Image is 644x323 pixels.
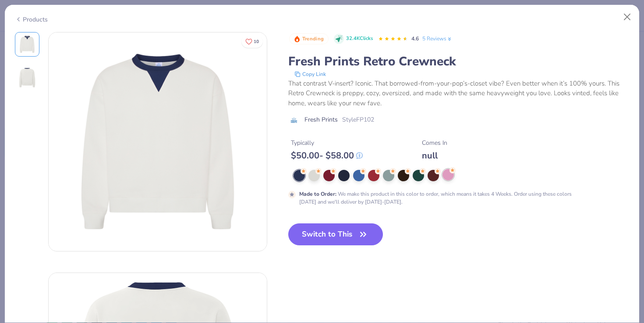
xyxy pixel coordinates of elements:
[15,15,48,24] div: Products
[422,150,447,161] div: null
[289,33,329,45] button: Badge Button
[291,138,363,147] div: Typically
[346,35,373,43] span: 32.4K Clicks
[241,35,263,48] button: Like
[304,115,338,124] span: Fresh Prints
[292,70,329,79] button: copy to clipboard
[291,150,363,161] div: $ 50.00 - $ 58.00
[411,35,419,42] span: 4.6
[288,117,300,124] img: brand logo
[302,36,324,41] span: Trending
[422,138,447,147] div: Comes In
[378,32,408,46] div: 4.6 Stars
[619,9,636,25] button: Close
[49,32,267,251] img: Front
[342,115,374,124] span: Style FP102
[17,67,38,88] img: Back
[288,223,383,245] button: Switch to This
[299,190,589,206] div: We make this product in this color to order, which means it takes 4 Weeks. Order using these colo...
[288,53,630,70] div: Fresh Prints Retro Crewneck
[422,35,453,43] a: 5 Reviews
[288,79,630,108] div: That contrast V-insert? Iconic. That borrowed-from-your-pop’s-closet vibe? Even better when it’s ...
[299,190,336,197] strong: Made to Order :
[294,36,301,43] img: Trending sort
[17,34,38,55] img: Front
[254,39,259,44] span: 10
